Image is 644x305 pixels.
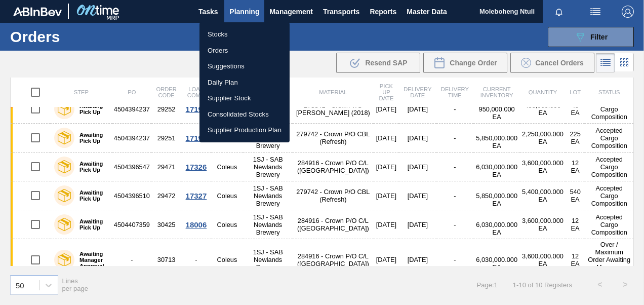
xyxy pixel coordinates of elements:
a: Orders [199,43,290,59]
a: Supplier Production Plan [199,122,290,138]
a: Stocks [199,26,290,43]
a: Daily Plan [199,74,290,91]
a: Supplier Stock [199,90,290,106]
a: Consolidated Stocks [199,106,290,123]
a: Suggestions [199,58,290,74]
